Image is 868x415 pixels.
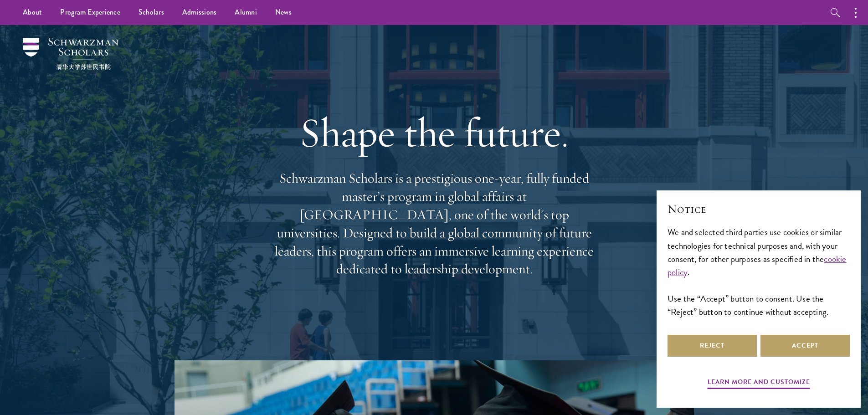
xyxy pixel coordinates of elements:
[270,107,598,158] h1: Shape the future.
[708,376,810,390] button: Learn more and customize
[23,38,118,70] img: Schwarzman Scholars
[760,335,850,357] button: Accept
[668,252,847,279] a: cookie policy
[270,169,598,278] p: Schwarzman Scholars is a prestigious one-year, fully funded master’s program in global affairs at...
[668,201,850,217] h2: Notice
[668,225,850,318] div: We and selected third parties use cookies or similar technologies for technical purposes and, wit...
[668,335,757,357] button: Reject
